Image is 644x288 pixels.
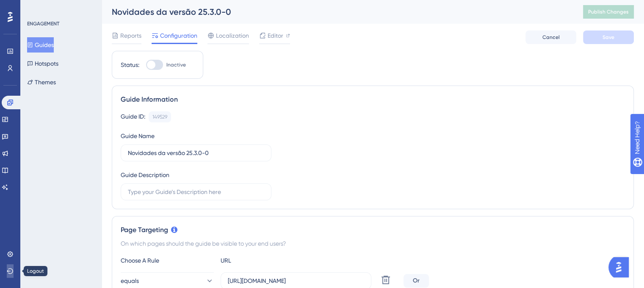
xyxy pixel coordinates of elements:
span: Cancel [542,34,560,41]
button: Cancel [525,30,576,44]
button: Hotspots [27,56,58,71]
div: Guide Description [121,170,169,180]
div: ENGAGEMENT [27,20,59,27]
div: Choose A Rule [121,255,214,266]
button: Themes [27,75,56,90]
div: Guide Name [121,131,155,141]
div: Or [404,274,429,288]
input: Type your Guide’s Name here [128,148,264,158]
div: Status: [121,60,139,70]
div: Page Targeting [121,225,625,235]
div: 149529 [152,114,167,120]
input: yourwebsite.com/path [228,276,364,285]
div: On which pages should the guide be visible to your end users? [121,238,625,249]
div: URL [221,255,314,266]
div: Guide ID: [121,111,145,122]
span: Publish Changes [588,8,629,15]
div: Guide Information [121,94,625,105]
span: Need Help? [20,2,53,12]
span: Localization [216,30,249,41]
span: Save [603,34,614,41]
span: Configuration [160,30,197,41]
iframe: UserGuiding AI Assistant Launcher [608,255,634,280]
button: Save [583,30,634,44]
span: Reports [120,30,141,41]
span: Inactive [166,61,186,68]
span: Editor [268,30,283,41]
button: Guides [27,37,54,53]
button: Publish Changes [583,5,634,19]
span: equals [121,276,139,286]
input: Type your Guide’s Description here [128,187,264,197]
div: Novidades da versão 25.3.0-0 [112,6,562,18]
